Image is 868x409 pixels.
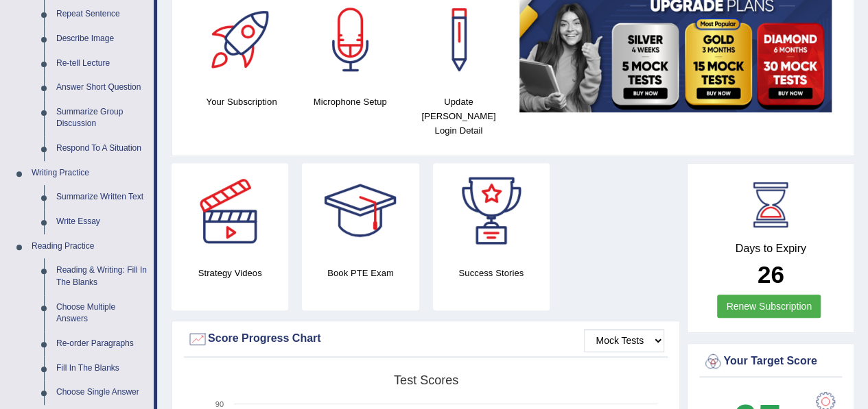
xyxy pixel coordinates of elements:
h4: Your Subscription [194,95,289,109]
a: Choose Single Answer [50,380,154,405]
b: 26 [758,261,784,288]
h4: Strategy Videos [172,266,288,280]
tspan: Test scores [394,373,458,387]
div: Your Target Score [703,351,838,372]
a: Choose Multiple Answers [50,295,154,332]
a: Reading & Writing: Fill In The Blanks [50,258,154,295]
a: Describe Image [50,27,154,51]
div: Score Progress Chart [187,329,664,349]
a: Writing Practice [25,161,154,186]
a: Repeat Sentence [50,2,154,27]
a: Write Essay [50,210,154,234]
a: Respond To A Situation [50,136,154,161]
a: Renew Subscription [717,295,821,318]
h4: Microphone Setup [303,95,397,109]
a: Re-order Paragraphs [50,332,154,356]
a: Reading Practice [25,234,154,259]
h4: Days to Expiry [703,243,838,255]
h4: Success Stories [433,266,550,280]
text: 90 [215,400,224,408]
a: Answer Short Question [50,75,154,100]
a: Summarize Written Text [50,185,154,210]
a: Summarize Group Discussion [50,100,154,136]
h4: Book PTE Exam [302,266,419,280]
a: Re-tell Lecture [50,51,154,76]
h4: Update [PERSON_NAME] Login Detail [411,95,506,138]
a: Fill In The Blanks [50,356,154,381]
